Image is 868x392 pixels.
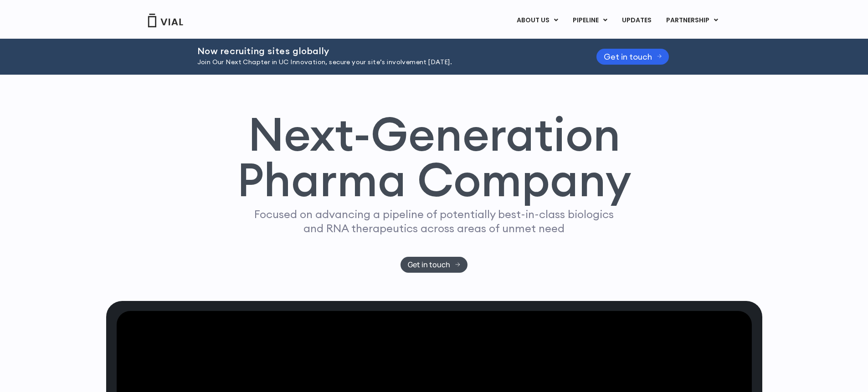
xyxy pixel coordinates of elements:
p: Join Our Next Chapter in UC Innovation, secure your site’s involvement [DATE]. [197,57,574,67]
a: Get in touch [401,257,467,273]
h2: Now recruiting sites globally [197,46,574,56]
a: PARTNERSHIPMenu Toggle [659,13,725,28]
img: Vial Logo [147,14,184,27]
a: ABOUT USMenu Toggle [509,13,565,28]
a: UPDATES [615,13,658,28]
span: Get in touch [408,261,450,268]
h1: Next-Generation Pharma Company [237,111,632,203]
p: Focused on advancing a pipeline of potentially best-in-class biologics and RNA therapeutics acros... [251,207,618,235]
a: PIPELINEMenu Toggle [565,13,614,28]
span: Get in touch [604,53,652,60]
a: Get in touch [596,49,669,65]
